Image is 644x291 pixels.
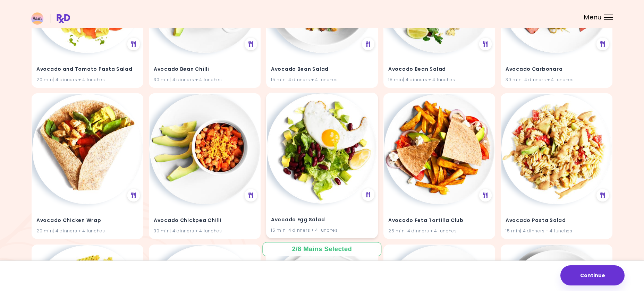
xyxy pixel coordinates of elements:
[506,215,608,226] h4: Avocado Pasta Salad
[36,215,138,226] h4: Avocado Chicken Wrap
[560,265,625,285] button: Continue
[271,64,373,75] h4: Avocado Bean Salad
[271,76,373,83] div: 15 min | 4 dinners + 4 lunches
[362,38,374,51] div: See Meal Plan
[388,64,490,75] h4: Avocado Bean Salad
[388,228,490,234] div: 25 min | 4 dinners + 4 lunches
[506,76,608,83] div: 30 min | 4 dinners + 4 lunches
[506,228,608,234] div: 15 min | 4 dinners + 4 lunches
[479,189,492,202] div: See Meal Plan
[36,64,138,75] h4: Avocado and Tomato Pasta Salad
[506,64,608,75] h4: Avocado Carbonara
[287,245,357,254] div: 2 / 8 Mains Selected
[271,214,373,225] h4: Avocado Egg Salad
[271,227,373,233] div: 15 min | 4 dinners + 4 lunches
[479,38,492,51] div: See Meal Plan
[31,12,70,25] img: RxDiet
[388,76,490,83] div: 15 min | 4 dinners + 4 lunches
[596,189,609,202] div: See Meal Plan
[154,228,256,234] div: 30 min | 4 dinners + 4 lunches
[245,38,257,51] div: See Meal Plan
[36,228,138,234] div: 20 min | 4 dinners + 4 lunches
[154,64,256,75] h4: Avocado Bean Chilli
[245,189,257,202] div: See Meal Plan
[596,38,609,51] div: See Meal Plan
[154,215,256,226] h4: Avocado Chickpea Chilli
[388,215,490,226] h4: Avocado Feta Tortilla Club
[584,14,602,20] span: Menu
[127,38,140,51] div: See Meal Plan
[154,76,256,83] div: 30 min | 4 dinners + 4 lunches
[362,189,374,201] div: See Meal Plan
[127,189,140,202] div: See Meal Plan
[36,76,138,83] div: 20 min | 4 dinners + 4 lunches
